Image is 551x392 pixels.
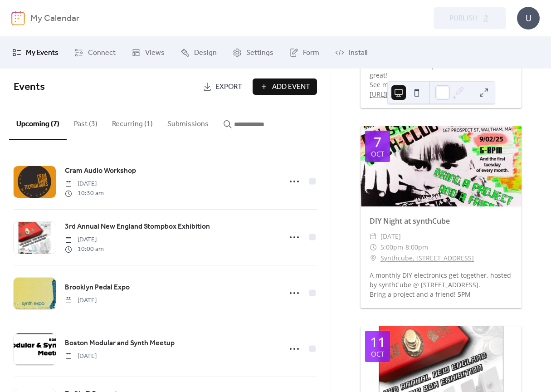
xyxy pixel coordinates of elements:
[65,221,210,232] span: 3rd Annual New England Stompbox Exhibition
[328,40,374,65] a: Install
[5,40,65,65] a: My Events
[174,40,224,65] a: Design
[9,105,67,140] button: Upcoming (7)
[68,40,122,65] a: Connect
[361,42,522,99] div: Pick from the easy-to-build Altoids Fuzz or the full featured One-Knob-Fuzz version with volume k...
[65,245,104,254] span: 10:00 am
[303,48,319,59] span: Form
[65,189,104,198] span: 10:30 am
[226,40,280,65] a: Settings
[371,151,384,157] div: Oct
[272,82,310,93] span: Add Event
[67,105,105,139] button: Past (3)
[14,77,45,97] span: Events
[361,270,522,299] div: A monthly DIY electronics get-together, hosted by synthCube @ [STREET_ADDRESS]. Bring a project a...
[65,282,130,293] span: Brooklyn Pedal Expo
[65,352,97,361] span: [DATE]
[65,221,210,233] a: 3rd Annual New England Stompbox Exhibition
[145,48,165,59] span: Views
[371,351,384,358] div: Oct
[11,11,25,25] img: logo
[215,82,242,93] span: Export
[194,48,217,59] span: Design
[65,338,175,349] span: Boston Modular and Synth Meetup
[30,10,79,27] b: My Calendar
[370,335,385,349] div: 11
[65,282,130,294] a: Brooklyn Pedal Expo
[370,231,377,242] div: ​
[380,231,401,242] span: [DATE]
[253,78,317,95] button: Add Event
[370,253,377,264] div: ​
[65,165,136,177] a: Cram Audio Workshop
[370,242,377,253] div: ​
[26,48,59,59] span: My Events
[283,40,326,65] a: Form
[65,296,97,305] span: [DATE]
[65,179,104,189] span: [DATE]
[65,338,175,349] a: Boston Modular and Synth Meetup
[380,253,474,264] a: Synthcube, [STREET_ADDRESS]
[361,216,522,226] div: DIY Night at synthCube
[517,7,540,29] div: U
[196,78,249,95] a: Export
[88,48,116,59] span: Connect
[380,242,403,253] span: 5:00pm
[370,90,438,98] a: [URL][DOMAIN_NAME]
[405,242,428,253] span: 8:00pm
[125,40,171,65] a: Views
[160,105,216,139] button: Submissions
[65,166,136,176] span: Cram Audio Workshop
[65,235,104,245] span: [DATE]
[246,48,273,59] span: Settings
[403,242,405,253] span: -
[105,105,160,139] button: Recurring (1)
[374,135,381,149] div: 7
[349,48,367,59] span: Install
